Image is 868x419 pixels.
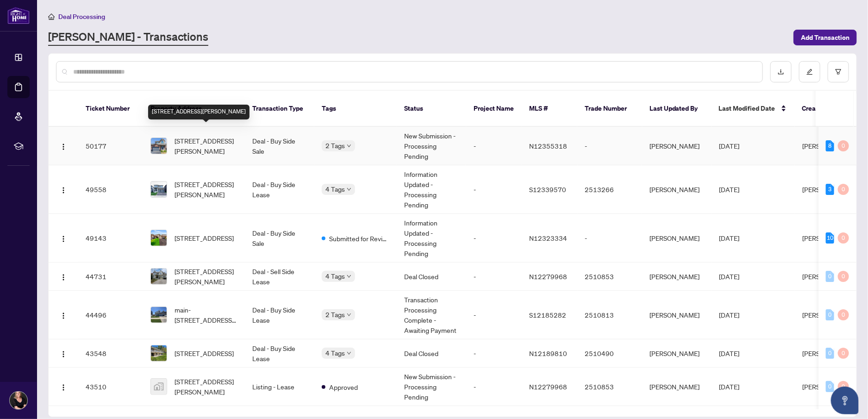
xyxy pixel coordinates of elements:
button: Logo [56,182,71,197]
span: download [778,69,784,75]
th: Last Modified Date [712,91,795,127]
span: main-[STREET_ADDRESS][PERSON_NAME] [175,305,237,325]
span: [STREET_ADDRESS][PERSON_NAME] [175,136,237,156]
td: - [466,339,522,368]
img: Logo [60,384,67,391]
a: [PERSON_NAME] - Transactions [48,29,208,46]
td: Listing - Lease [245,368,314,406]
td: - [577,127,642,165]
td: Deal - Buy Side Sale [245,214,314,263]
td: Deal - Buy Side Sale [245,127,314,165]
span: S12339570 [529,185,566,194]
span: [DATE] [719,234,739,242]
td: [PERSON_NAME] [642,368,712,406]
td: - [466,127,522,165]
td: 49558 [78,165,143,214]
td: [PERSON_NAME] [642,214,712,263]
td: New Submission - Processing Pending [397,368,466,406]
span: Last Modified Date [719,103,775,113]
button: Open asap [831,387,859,414]
td: Deal - Sell Side Lease [245,263,314,291]
th: Trade Number [577,91,642,127]
td: New Submission - Processing Pending [397,127,466,165]
td: Deal Closed [397,263,466,291]
td: Deal Closed [397,339,466,368]
th: Ticket Number [78,91,143,127]
img: thumbnail-img [151,269,167,284]
td: [PERSON_NAME] [642,263,712,291]
span: [STREET_ADDRESS][PERSON_NAME] [175,376,237,397]
td: 2513266 [577,165,642,214]
td: 43510 [78,368,143,406]
img: thumbnail-img [151,307,167,323]
span: 4 Tags [325,271,345,281]
div: 0 [826,271,834,282]
span: down [347,274,351,279]
img: thumbnail-img [151,230,167,246]
div: 0 [838,271,849,282]
div: 10 [826,232,834,244]
span: Add Transaction [801,30,849,45]
span: N12279968 [529,272,567,281]
div: 0 [838,309,849,320]
td: 49143 [78,214,143,263]
th: Last Updated By [642,91,712,127]
span: 4 Tags [325,184,345,194]
th: Status [397,91,466,127]
span: [PERSON_NAME] [802,311,852,319]
span: Deal Processing [58,13,105,21]
button: Logo [56,269,71,284]
div: 0 [838,348,849,359]
span: edit [806,69,813,75]
td: 2510490 [577,339,642,368]
span: [DATE] [719,142,739,150]
span: [DATE] [719,311,739,319]
td: Transaction Processing Complete - Awaiting Payment [397,291,466,339]
div: 0 [838,140,849,151]
span: [STREET_ADDRESS] [175,348,234,358]
td: - [466,291,522,339]
div: 0 [826,309,834,320]
button: Logo [56,231,71,245]
span: filter [835,69,842,75]
span: N12279968 [529,382,567,391]
span: [PERSON_NAME] [802,382,852,391]
td: - [466,368,522,406]
button: edit [799,61,820,82]
td: Deal - Buy Side Lease [245,339,314,368]
span: down [347,187,351,192]
span: [DATE] [719,382,739,391]
span: down [347,351,351,356]
img: Logo [60,312,67,319]
span: [DATE] [719,349,739,357]
span: [STREET_ADDRESS] [175,233,234,243]
span: 2 Tags [325,140,345,151]
td: 43548 [78,339,143,368]
span: [PERSON_NAME] [802,142,852,150]
span: [DATE] [719,185,739,194]
td: [PERSON_NAME] [642,339,712,368]
td: 44731 [78,263,143,291]
div: 0 [826,348,834,359]
img: Logo [60,274,67,281]
img: thumbnail-img [151,181,167,197]
td: Information Updated - Processing Pending [397,165,466,214]
th: Transaction Type [245,91,314,127]
span: [DATE] [719,272,739,281]
button: download [770,61,792,82]
th: Project Name [466,91,522,127]
td: Information Updated - Processing Pending [397,214,466,263]
span: [PERSON_NAME] [802,349,852,357]
div: 0 [838,381,849,392]
td: - [466,214,522,263]
td: 2510813 [577,291,642,339]
span: down [347,144,351,148]
button: Logo [56,138,71,153]
span: [PERSON_NAME] [802,272,852,281]
div: 8 [826,140,834,151]
th: Property Address [143,91,245,127]
div: 0 [838,232,849,244]
img: Logo [60,350,67,358]
div: [STREET_ADDRESS][PERSON_NAME] [148,105,250,119]
span: 4 Tags [325,348,345,358]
